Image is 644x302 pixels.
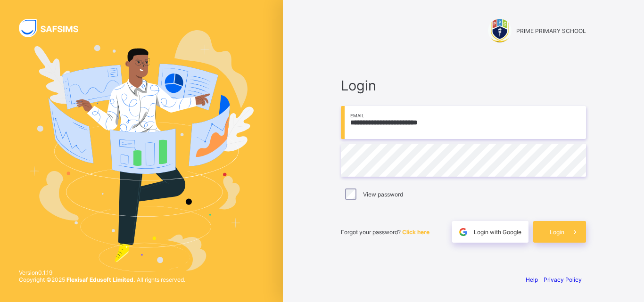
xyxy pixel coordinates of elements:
[402,229,429,236] a: Click here
[363,191,403,198] label: View password
[19,19,90,37] img: SAFSIMS Logo
[550,229,564,236] span: Login
[341,77,586,94] span: Login
[29,30,254,271] img: Hero Image
[544,276,582,283] a: Privacy Policy
[516,27,586,34] span: PRIME PRIMARY SCHOOL
[526,276,538,283] a: Help
[458,227,469,237] img: google.396cfc9801f0270233282035f929180a.svg
[474,229,521,236] span: Login with Google
[19,276,185,283] span: Copyright © 2025 All rights reserved.
[341,229,429,236] span: Forgot your password?
[66,276,135,283] strong: Flexisaf Edusoft Limited.
[19,269,185,276] span: Version 0.1.19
